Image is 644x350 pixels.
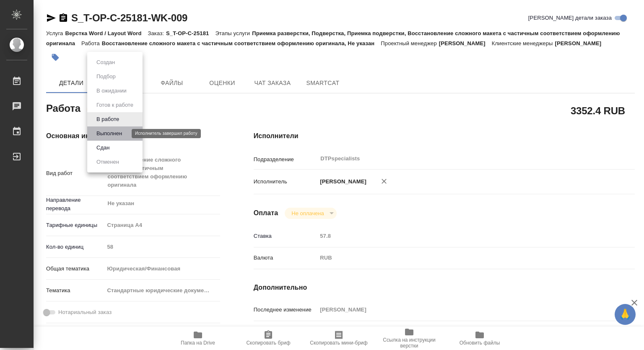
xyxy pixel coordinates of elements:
[94,58,117,67] button: Создан
[94,115,122,124] button: В работе
[94,129,125,138] button: Выполнен
[94,157,122,167] button: Отменен
[94,72,118,81] button: Подбор
[94,100,136,110] button: Готов к работе
[94,143,112,152] button: Сдан
[94,86,129,95] button: В ожидании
